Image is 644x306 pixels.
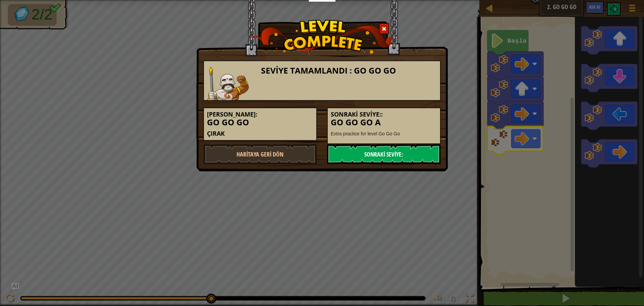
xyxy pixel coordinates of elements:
a: Haritaya Geri Dön [203,144,317,164]
a: Sonraki Seviye: [327,144,441,164]
h5: [PERSON_NAME]: [207,111,313,118]
h3: Go Go Go A [331,118,437,127]
h5: Çırak [207,130,313,137]
img: goliath.png [207,67,249,100]
h3: Go Go Go [207,118,313,127]
p: Extra practice for level Go Go Go [331,130,437,137]
h3: Seviye Tamamlandı : Go Go Go [261,66,437,75]
img: level_complete.png [250,20,394,54]
h5: Sonraki Seviye:: [331,111,437,118]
